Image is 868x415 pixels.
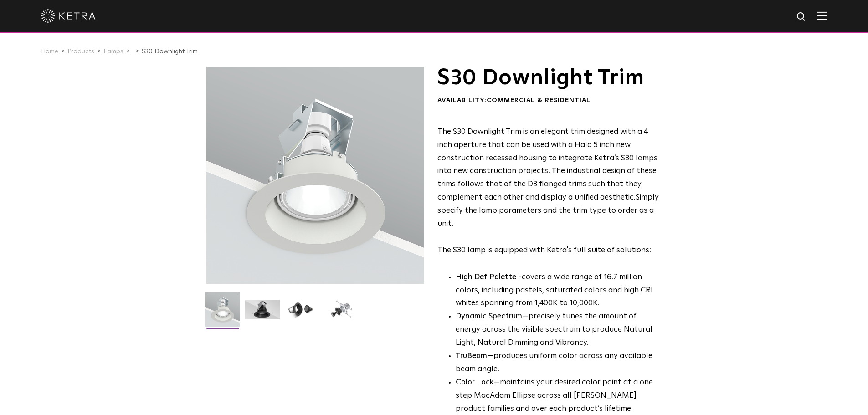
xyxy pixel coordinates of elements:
strong: High Def Palette - [456,273,522,281]
a: Lamps [103,48,123,55]
li: —precisely tunes the amount of energy across the visible spectrum to produce Natural Light, Natur... [456,310,659,350]
strong: TruBeam [456,352,487,360]
a: Products [67,48,94,55]
img: ketra-logo-2019-white [41,9,96,23]
strong: Dynamic Spectrum [456,313,522,320]
strong: Color Lock [456,379,493,386]
span: Commercial & Residential [487,97,591,103]
p: covers a wide range of 16.7 million colors, including pastels, saturated colors and high CRI whit... [456,271,659,311]
span: The S30 Downlight Trim is an elegant trim designed with a 4 inch aperture that can be used with a... [437,128,657,201]
img: S30 Halo Downlight_Hero_Black_Gradient [245,300,280,326]
a: Home [41,48,58,55]
a: S30 Downlight Trim [142,48,198,55]
img: S30 Halo Downlight_Exploded_Black [324,300,359,326]
img: Hamburger%20Nav.svg [817,11,827,20]
div: Availability: [437,96,659,105]
li: —produces uniform color across any available beam angle. [456,350,659,376]
img: S30-DownlightTrim-2021-Web-Square [205,292,240,334]
p: The S30 lamp is equipped with Ketra's full suite of solutions: [437,126,659,257]
span: Simply specify the lamp parameters and the trim type to order as a unit.​ [437,194,659,228]
img: search icon [796,11,807,23]
h1: S30 Downlight Trim [437,67,659,89]
img: S30 Halo Downlight_Table Top_Black [284,300,319,326]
